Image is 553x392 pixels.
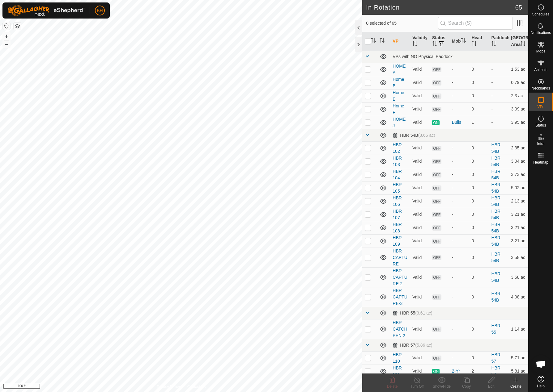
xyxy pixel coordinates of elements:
div: - [452,274,467,281]
div: - [452,93,467,99]
td: 2 [469,365,489,378]
button: Map Layers [14,23,21,30]
span: OFF [432,67,441,72]
span: OFF [432,94,441,99]
td: 3.04 ac [508,155,528,168]
a: HOME J [393,117,406,128]
span: OFF [432,80,441,85]
td: 3.21 ac [508,234,528,248]
div: HBR 55 [393,311,432,316]
span: (8.65 ac) [418,133,435,138]
td: Valid [410,181,430,194]
span: Mobs [536,49,545,53]
td: Valid [410,319,430,339]
span: OFF [432,146,441,151]
td: 5.71 ac [508,351,528,365]
span: OFF [432,107,441,112]
div: - [452,185,467,191]
a: HBR 103 [393,156,402,167]
th: VP [390,32,410,51]
div: - [452,106,467,112]
a: HBR 57 [491,352,500,364]
p-sorticon: Activate to sort [371,39,376,44]
td: Valid [410,365,430,378]
span: OFF [432,356,441,361]
td: 2.3 ac [508,89,528,102]
th: Status [430,32,449,51]
span: Animals [534,68,547,72]
td: 0 [469,351,489,365]
div: - [452,79,467,86]
a: HBR CATCH PEN 2 [393,320,407,338]
a: HBR 111 [393,365,402,377]
a: HBR 54B [491,169,500,180]
td: 0 [469,141,489,155]
td: 1.53 ac [508,63,528,76]
button: + [3,32,10,40]
a: HBR 54B [491,156,500,167]
a: HBR 54B [491,252,500,263]
a: Help [529,373,553,390]
td: - [489,102,508,116]
a: HBR CAPTURE-3 [393,288,407,306]
td: 3.73 ac [508,168,528,181]
td: 3.21 ac [508,221,528,234]
a: HOME A [393,64,406,75]
a: HBR 109 [393,235,402,247]
td: Valid [410,116,430,129]
td: 0 [469,168,489,181]
a: HBR 54B [491,291,500,302]
td: Valid [410,141,430,155]
td: Valid [410,63,430,76]
td: 0 [469,194,489,208]
span: VPs [537,105,544,109]
td: 0 [469,208,489,221]
td: Valid [410,351,430,365]
a: HBR 108 [393,222,402,233]
p-sorticon: Activate to sort [472,42,477,47]
a: HBR 54B [491,209,500,220]
span: OFF [432,275,441,280]
a: HBR 57 [491,365,500,377]
div: - [452,171,467,178]
td: Valid [410,102,430,116]
span: (5.86 ac) [415,343,432,348]
td: 3.95 ac [508,116,528,129]
th: Mob [449,32,469,51]
span: Heatmap [533,161,548,164]
span: OFF [432,255,441,260]
div: - [452,355,467,361]
td: 5.02 ac [508,181,528,194]
h2: In Rotation [366,4,515,11]
th: Validity [410,32,430,51]
button: – [3,40,10,48]
div: HBR 57 [393,343,432,348]
a: HBR 106 [393,195,402,207]
a: Contact Us [187,384,206,390]
td: 2.13 ac [508,194,528,208]
div: Create [504,384,528,389]
button: Reset Map [3,22,10,30]
td: Valid [410,76,430,89]
div: Edit [479,384,504,389]
td: Valid [410,287,430,307]
span: Status [535,123,546,127]
td: 0.79 ac [508,76,528,89]
a: Home B [393,77,404,88]
a: HBR 102 [393,142,402,154]
a: HBR 54B [491,222,500,233]
td: Valid [410,89,430,102]
a: HBR 54B [491,182,500,194]
span: Neckbands [531,86,550,90]
div: HBR 54B [393,133,435,138]
span: OFF [432,212,441,217]
td: 3.58 ac [508,267,528,287]
td: Valid [410,267,430,287]
a: HBR 55 [491,323,500,335]
input: Search (S) [438,17,513,30]
td: 0 [469,76,489,89]
span: ON [432,120,440,125]
td: - [489,89,508,102]
span: BH [97,7,103,14]
span: (3.61 ac) [415,311,432,315]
